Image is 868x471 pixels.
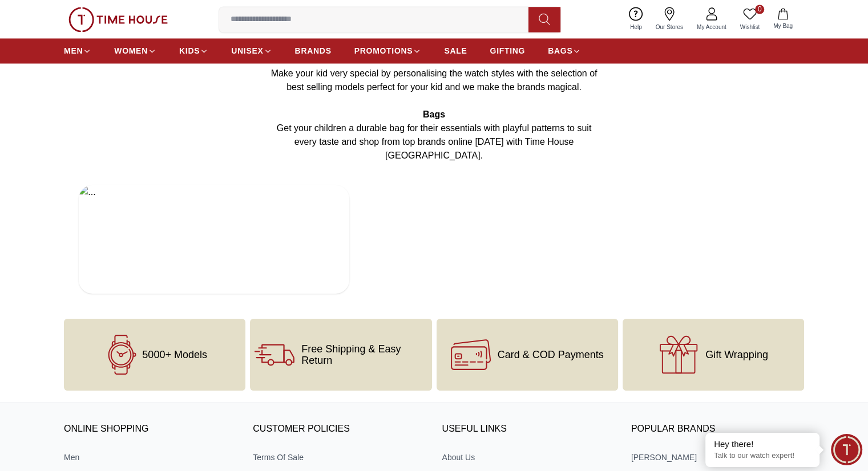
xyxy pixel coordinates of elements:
span: Free Shipping & Easy Return [301,343,427,366]
span: Help [625,23,647,31]
a: Men [64,452,237,463]
a: BAGS [548,40,581,61]
span: KIDS [179,45,200,56]
span: My Account [692,23,731,31]
a: About Us [442,452,615,463]
a: KIDS [179,40,208,61]
span: BAGS [548,45,572,56]
span: 5000+ Models [142,349,207,360]
span: PROMOTIONS [354,45,413,56]
span: SALE [444,45,467,56]
strong: Bags [423,109,445,119]
a: Terms Of Sale [253,452,426,463]
span: Card & COD Payments [498,349,604,360]
span: Gift Wrapping [705,349,768,360]
a: UNISEX [231,40,272,61]
span: My Bag [769,22,797,30]
span: MEN [64,45,83,56]
span: BRANDS [295,45,332,56]
h3: CUSTOMER POLICIES [253,421,426,438]
span: Make your kid very special by personalising the watch styles with the selection of best selling m... [271,68,597,92]
img: ... [79,185,349,294]
span: Our Stores [651,23,688,31]
div: Hey there! [714,438,811,450]
a: MEN [64,40,91,61]
p: Talk to our watch expert! [714,451,811,461]
a: GIFTING [490,40,525,61]
span: WOMEN [114,45,148,56]
span: Wishlist [736,23,764,31]
h3: USEFUL LINKS [442,421,615,438]
a: BRANDS [295,40,332,61]
h3: Popular Brands [631,421,804,438]
img: ... [68,7,168,32]
a: WOMEN [114,40,156,61]
h3: ONLINE SHOPPING [64,421,237,438]
span: Get your children a durable bag for their essentials with playful patterns to suit every taste an... [277,123,591,160]
span: 0 [755,5,764,14]
a: PROMOTIONS [354,40,422,61]
a: 0Wishlist [733,5,766,34]
a: SALE [444,40,467,61]
a: Our Stores [649,5,690,34]
span: GIFTING [490,45,525,56]
div: Chat Widget [831,434,862,465]
a: Help [623,5,649,34]
span: UNISEX [231,45,263,56]
button: My Bag [766,6,800,33]
a: [PERSON_NAME] [631,452,804,463]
